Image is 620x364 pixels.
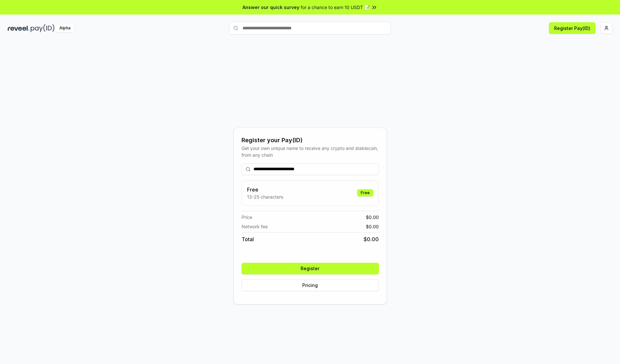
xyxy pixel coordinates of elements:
[549,22,595,34] button: Register Pay(ID)
[242,263,379,274] button: Register
[8,24,29,32] img: reveel_dark
[243,4,299,11] span: Answer our quick survey
[242,280,379,291] button: Pricing
[364,235,379,243] span: $ 0.00
[242,214,252,221] span: Price
[242,223,268,230] span: Network fee
[247,193,283,200] p: 13-25 characters
[31,24,55,32] img: pay_id
[357,189,373,196] div: Free
[242,145,379,158] div: Get your own unique name to receive any crypto and stablecoin, from any chain
[56,24,74,32] div: Alpha
[247,186,283,193] h3: Free
[366,214,379,221] span: $ 0.00
[242,136,379,145] div: Register your Pay(ID)
[366,223,379,230] span: $ 0.00
[242,235,254,243] span: Total
[301,4,370,11] span: for a chance to earn 10 USDT 📝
